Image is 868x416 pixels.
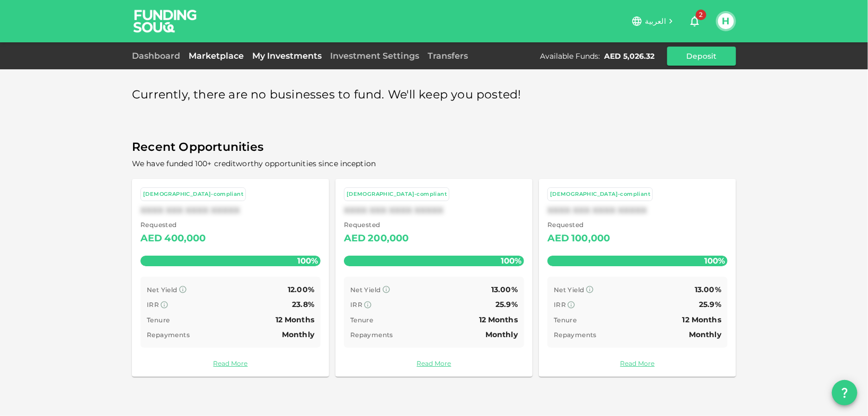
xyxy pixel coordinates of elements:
span: 2 [696,10,706,20]
span: 100% [295,253,321,268]
span: Monthly [485,330,518,339]
span: 13.00% [491,285,518,294]
button: Deposit [667,47,736,66]
button: H [718,13,734,29]
span: Requested [344,220,409,230]
span: We have funded 100+ creditworthy opportunities since inception [132,159,376,168]
div: XXXX XXX XXXX XXXXX [140,205,321,215]
span: 13.00% [695,285,721,294]
span: IRR [350,301,362,309]
span: Requested [547,220,610,230]
span: Monthly [689,330,721,339]
span: 12 Months [276,315,314,324]
span: Repayments [350,331,393,339]
div: XXXX XXX XXXX XXXXX [547,205,728,215]
span: 100% [498,253,524,268]
span: Tenure [350,316,373,324]
div: AED [344,230,366,247]
a: My Investments [248,51,326,61]
div: Available Funds : [540,51,600,61]
span: IRR [147,301,159,309]
a: [DEMOGRAPHIC_DATA]-compliantXXXX XXX XXXX XXXXX Requested AED200,000100% Net Yield 13.00% IRR 25.... [335,179,533,377]
div: XXXX XXX XXXX XXXXX [344,205,524,215]
span: Recent Opportunities [132,137,736,158]
span: 25.9% [699,300,721,309]
div: 200,000 [368,230,409,247]
div: 100,000 [571,230,610,247]
span: العربية [645,16,666,26]
a: [DEMOGRAPHIC_DATA]-compliantXXXX XXX XXXX XXXXX Requested AED400,000100% Net Yield 12.00% IRR 23.... [132,179,329,377]
div: [DEMOGRAPHIC_DATA]-compliant [143,190,243,199]
a: Transfers [423,51,472,61]
span: Net Yield [147,286,178,294]
a: Read More [547,358,728,368]
span: Repayments [147,331,190,339]
span: 23.8% [292,300,314,309]
span: Net Yield [350,286,381,294]
a: [DEMOGRAPHIC_DATA]-compliantXXXX XXX XXXX XXXXX Requested AED100,000100% Net Yield 13.00% IRR 25.... [539,179,736,377]
span: Monthly [282,330,314,339]
a: Marketplace [184,51,248,61]
span: Tenure [554,316,577,324]
a: Read More [140,358,321,368]
span: Net Yield [554,286,584,294]
span: 12 Months [683,315,721,324]
div: AED 5,026.32 [604,51,654,61]
span: 12.00% [288,285,314,294]
span: Repayments [554,331,597,339]
a: Read More [344,358,524,368]
span: 100% [702,253,728,268]
div: 400,000 [164,230,206,247]
a: Investment Settings [326,51,423,61]
button: 2 [684,11,705,32]
span: 25.9% [495,300,518,309]
div: [DEMOGRAPHIC_DATA]-compliant [347,190,447,199]
span: 12 Months [479,315,518,324]
div: AED [140,230,162,247]
span: Requested [140,220,206,230]
div: [DEMOGRAPHIC_DATA]-compliant [550,190,650,199]
a: Dashboard [132,51,184,61]
button: question [832,380,857,405]
span: Tenure [147,316,170,324]
div: AED [547,230,569,247]
span: IRR [554,301,566,309]
span: Currently, there are no businesses to fund. We'll keep you posted! [132,85,521,105]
